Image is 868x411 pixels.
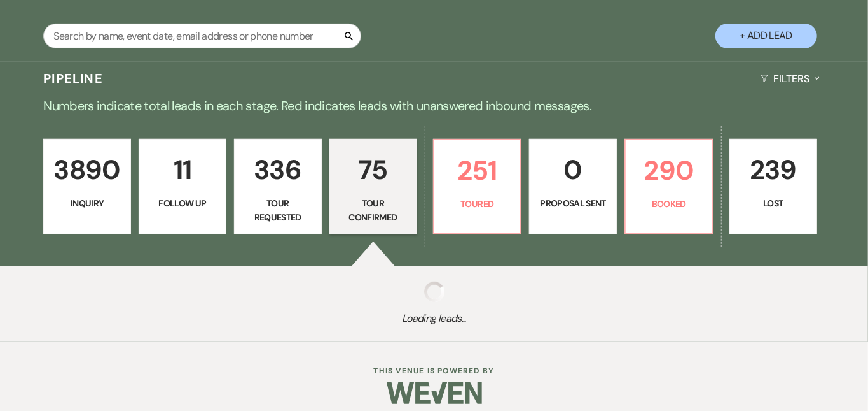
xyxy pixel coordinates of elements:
[537,148,609,191] p: 0
[729,139,817,234] a: 239Lost
[242,196,313,225] p: Tour Requested
[43,311,825,326] span: Loading leads...
[43,69,103,87] h3: Pipeline
[633,149,705,192] p: 290
[147,148,218,191] p: 11
[738,196,809,210] p: Lost
[537,196,609,210] p: Proposal Sent
[43,139,131,234] a: 3890Inquiry
[242,148,313,191] p: 336
[147,196,218,210] p: Follow Up
[338,148,409,191] p: 75
[433,139,522,234] a: 251Toured
[738,148,809,191] p: 239
[234,139,322,234] a: 336Tour Requested
[139,139,226,234] a: 11Follow Up
[633,197,705,211] p: Booked
[424,282,444,302] img: loading spinner
[529,139,617,234] a: 0Proposal Sent
[338,196,409,225] p: Tour Confirmed
[442,149,513,192] p: 251
[43,24,361,48] input: Search by name, event date, email address or phone number
[442,197,513,211] p: Toured
[52,148,123,191] p: 3890
[52,196,123,210] p: Inquiry
[715,24,817,48] button: + Add Lead
[329,139,417,234] a: 75Tour Confirmed
[755,62,825,96] button: Filters
[624,139,713,234] a: 290Booked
